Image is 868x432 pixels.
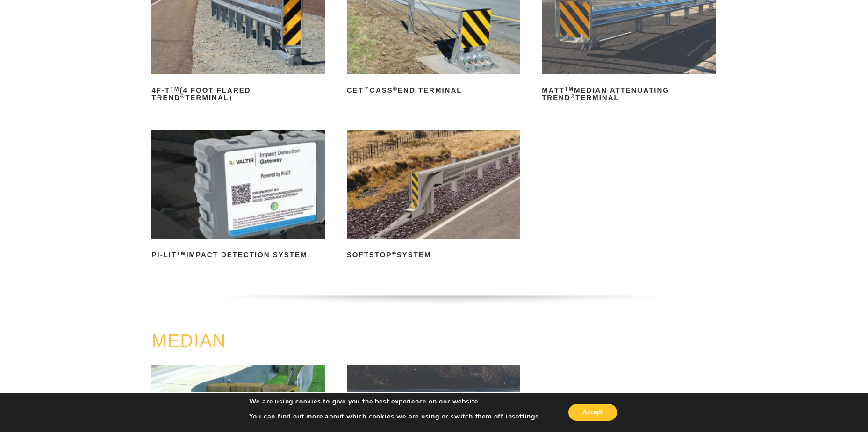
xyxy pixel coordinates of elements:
[568,404,617,421] button: Accept
[151,130,325,262] a: PI-LITTMImpact Detection System
[542,83,715,105] h2: MATT Median Attenuating TREND Terminal
[249,397,541,406] p: We are using cookies to give you the best experience on our website.
[170,86,179,92] sup: TM
[392,251,396,256] sup: ®
[177,251,186,256] sup: TM
[249,412,541,421] p: You can find out more about which cookies we are using or switch them off in .
[364,86,370,92] sup: ™
[151,331,226,351] a: MEDIAN
[565,86,574,92] sup: TM
[151,83,325,105] h2: 4F-T (4 Foot Flared TREND Terminal)
[151,247,325,262] h2: PI-LIT Impact Detection System
[347,247,520,262] h2: SoftStop System
[347,130,520,262] a: SoftStop®System
[512,412,538,421] button: settings
[347,130,520,239] img: SoftStop System End Terminal
[393,86,398,92] sup: ®
[347,83,520,98] h2: CET CASS End Terminal
[180,94,185,99] sup: ®
[571,94,575,99] sup: ®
